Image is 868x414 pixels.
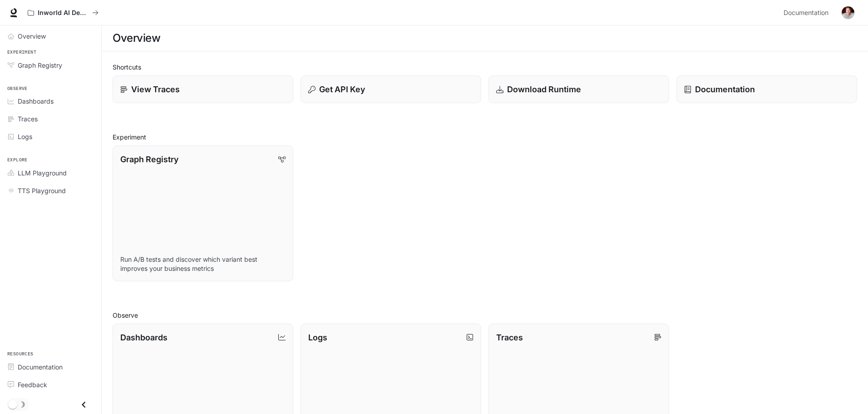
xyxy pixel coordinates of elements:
[4,57,98,73] a: Graph Registry
[8,399,17,409] span: Dark mode toggle
[113,29,160,47] h1: Overview
[18,380,47,389] span: Feedback
[113,310,857,320] h2: Observe
[18,96,54,106] span: Dashboards
[4,28,98,44] a: Overview
[18,168,67,178] span: LLM Playground
[308,331,327,344] p: Logs
[4,183,98,199] a: TTS Playground
[131,83,180,95] p: View Traces
[120,331,168,344] p: Dashboards
[18,132,32,141] span: Logs
[507,83,581,95] p: Download Runtime
[120,255,286,273] p: Run A/B tests and discover which variant best improves your business metrics
[839,4,857,22] button: User avatar
[695,83,755,95] p: Documentation
[496,331,523,344] p: Traces
[113,132,857,142] h2: Experiment
[18,362,63,372] span: Documentation
[4,165,98,181] a: LLM Playground
[4,377,98,393] a: Feedback
[301,75,481,103] button: Get API Key
[4,359,98,375] a: Documentation
[24,4,103,22] button: All workspaces
[784,7,829,19] span: Documentation
[74,395,94,414] button: Close drawer
[18,60,62,70] span: Graph Registry
[113,145,293,281] a: Graph RegistryRun A/B tests and discover which variant best improves your business metrics
[18,186,66,195] span: TTS Playground
[4,93,98,109] a: Dashboards
[4,111,98,127] a: Traces
[120,153,178,165] p: Graph Registry
[319,83,365,95] p: Get API Key
[38,9,89,17] p: Inworld AI Demos
[488,75,669,103] a: Download Runtime
[113,75,293,103] a: View Traces
[4,129,98,145] a: Logs
[18,114,38,124] span: Traces
[676,75,857,103] a: Documentation
[842,6,854,19] img: User avatar
[780,4,835,22] a: Documentation
[113,62,857,72] h2: Shortcuts
[18,31,46,41] span: Overview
